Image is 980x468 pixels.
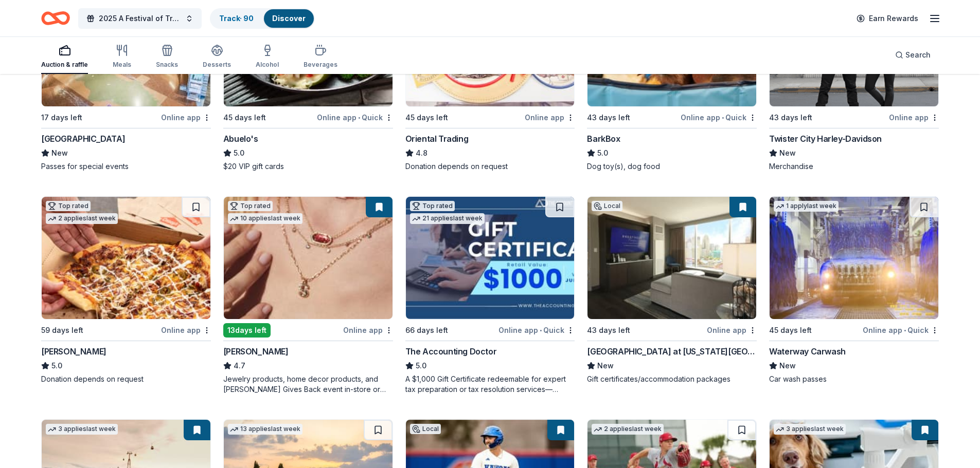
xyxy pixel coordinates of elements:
[587,197,756,319] img: Image for Hollywood Casino at Kansas Speedway
[343,324,393,336] div: Online app
[406,197,575,319] img: Image for The Accounting Doctor
[317,111,393,124] div: Online app Quick
[540,326,542,334] span: •
[223,196,393,395] a: Image for Kendra ScottTop rated10 applieslast week13days leftOnline app[PERSON_NAME]4.7Jewelry pr...
[223,345,289,358] div: [PERSON_NAME]
[224,197,393,319] img: Image for Kendra Scott
[587,133,620,145] div: BarkBox
[416,147,427,159] span: 4.8
[223,161,393,172] div: $20 VIP gift cards
[156,40,178,74] button: Snacks
[525,111,575,124] div: Online app
[769,111,812,124] div: 43 days left
[779,360,796,372] span: New
[863,324,939,336] div: Online app Quick
[41,111,82,124] div: 17 days left
[358,114,360,122] span: •
[161,111,211,124] div: Online app
[304,40,337,74] button: Beverages
[256,40,279,74] button: Alcohol
[681,111,757,124] div: Online app Quick
[410,213,485,224] div: 21 applies last week
[405,374,575,395] div: A $1,000 Gift Certificate redeemable for expert tax preparation or tax resolution services—recipi...
[905,49,931,61] span: Search
[774,201,839,212] div: 1 apply last week
[304,61,337,69] div: Beverages
[769,345,846,358] div: Waterway Carwash
[498,324,575,336] div: Online app Quick
[46,424,118,435] div: 3 applies last week
[889,111,939,124] div: Online app
[769,161,939,172] div: Merchandise
[219,14,254,23] a: Track· 90
[904,326,906,334] span: •
[234,147,244,159] span: 5.0
[203,40,231,74] button: Desserts
[46,213,118,224] div: 2 applies last week
[887,45,939,65] button: Search
[41,374,211,384] div: Donation depends on request
[779,147,796,159] span: New
[234,360,245,372] span: 4.7
[410,424,441,434] div: Local
[587,161,757,172] div: Dog toy(s), dog food
[587,374,757,384] div: Gift certificates/accommodation packages
[405,161,575,172] div: Donation depends on request
[769,133,882,145] div: Twister City Harley-Davidson
[161,324,211,336] div: Online app
[99,12,181,25] span: 2025 A Festival of Trees Event
[41,324,83,336] div: 59 days left
[223,323,271,338] div: 13 days left
[405,196,575,395] a: Image for The Accounting DoctorTop rated21 applieslast week66 days leftOnline app•QuickThe Accoun...
[41,6,70,30] a: Home
[416,360,426,372] span: 5.0
[722,114,724,122] span: •
[78,8,202,29] button: 2025 A Festival of Trees Event
[707,324,757,336] div: Online app
[405,345,497,358] div: The Accounting Doctor
[41,133,125,145] div: [GEOGRAPHIC_DATA]
[272,14,306,23] a: Discover
[587,111,630,124] div: 43 days left
[41,161,211,172] div: Passes for special events
[42,197,210,319] img: Image for Casey's
[223,133,258,145] div: Abuelo's
[592,201,622,211] div: Local
[256,61,279,69] div: Alcohol
[51,360,62,372] span: 5.0
[203,61,231,69] div: Desserts
[770,197,938,319] img: Image for Waterway Carwash
[46,201,91,211] div: Top rated
[405,133,469,145] div: Oriental Trading
[592,424,664,435] div: 2 applies last week
[223,111,266,124] div: 45 days left
[774,424,846,435] div: 3 applies last week
[405,324,448,336] div: 66 days left
[156,61,178,69] div: Snacks
[113,61,131,69] div: Meals
[587,345,757,358] div: [GEOGRAPHIC_DATA] at [US_STATE][GEOGRAPHIC_DATA]
[223,374,393,395] div: Jewelry products, home decor products, and [PERSON_NAME] Gives Back event in-store or online (or ...
[41,345,106,358] div: [PERSON_NAME]
[41,61,88,69] div: Auction & raffle
[597,147,608,159] span: 5.0
[410,201,455,211] div: Top rated
[769,374,939,384] div: Car wash passes
[587,324,630,336] div: 43 days left
[41,40,88,74] button: Auction & raffle
[405,111,448,124] div: 45 days left
[769,196,939,384] a: Image for Waterway Carwash1 applylast week45 days leftOnline app•QuickWaterway CarwashNewCar wash...
[587,196,757,384] a: Image for Hollywood Casino at Kansas SpeedwayLocal43 days leftOnline app[GEOGRAPHIC_DATA] at [US_...
[597,360,614,372] span: New
[228,424,302,435] div: 13 applies last week
[850,9,924,28] a: Earn Rewards
[41,196,211,384] a: Image for Casey'sTop rated2 applieslast week59 days leftOnline app[PERSON_NAME]5.0Donation depend...
[228,213,302,224] div: 10 applies last week
[769,324,812,336] div: 45 days left
[51,147,68,159] span: New
[210,8,315,29] button: Track· 90Discover
[113,40,131,74] button: Meals
[228,201,273,211] div: Top rated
